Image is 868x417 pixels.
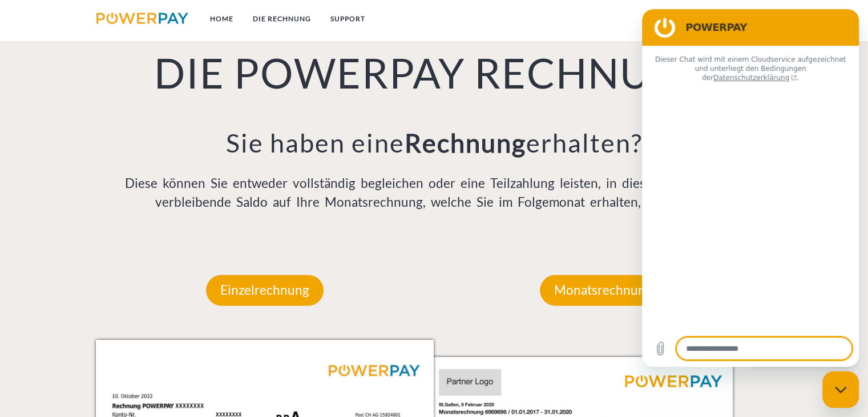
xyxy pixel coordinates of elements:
[404,127,526,158] b: Rechnung
[540,275,667,306] p: Monatsrechnung
[96,13,188,24] img: logo-powerpay.svg
[96,47,772,98] h1: DIE POWERPAY RECHNUNG
[96,174,772,212] p: Diese können Sie entweder vollständig begleichen oder eine Teilzahlung leisten, in diesem Fall wi...
[206,275,324,306] p: Einzelrechnung
[243,9,321,29] a: DIE RECHNUNG
[642,9,859,367] iframe: Messaging-Fenster
[822,371,859,408] iframe: Schaltfläche zum Öffnen des Messaging-Fensters; Konversation läuft
[96,127,772,159] h3: Sie haben eine erhalten?
[713,9,748,29] a: agb
[200,9,243,29] a: Home
[321,9,375,29] a: SUPPORT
